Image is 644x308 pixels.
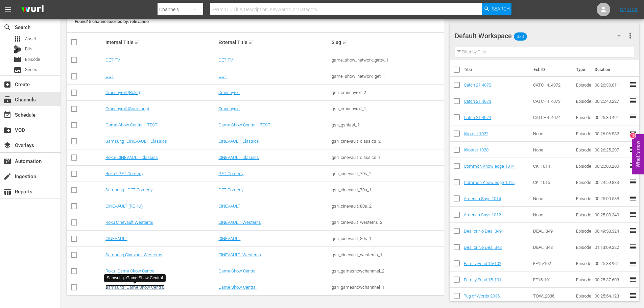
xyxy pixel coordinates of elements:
span: Automation [3,157,11,165]
a: GET TV [218,57,233,63]
span: Asset [25,35,36,42]
a: CINEVAULT: Westerns [218,252,261,257]
a: Game Show Central - TEST [105,122,158,127]
div: Bits [14,45,22,53]
a: Family Feud 15-101 [464,277,501,282]
a: Family Feud 15-102 [464,261,501,266]
th: Type [572,60,591,79]
td: None [530,142,574,158]
div: gsn_cinevault_classics_2 [332,139,443,144]
td: CK_1015 [530,174,574,190]
span: Search [3,23,11,31]
a: America Says 1014 [464,196,501,201]
a: GET Comedy [218,171,243,176]
td: 00:26:30.491 [592,109,629,125]
a: Roku Cinevault Westerns [105,220,153,225]
img: ans4CAIJ8jUAAAAAAAAAAAAAAAAAAAAAAAAgQb4GAAAAAAAAAAAAAAAAAAAAAAAAJMjXAAAAAAAAAAAAAAAAAAAAAAAAgAT5G... [16,2,49,18]
td: Episode [573,271,592,288]
td: Episode [573,255,592,271]
td: Episode [573,190,592,207]
th: Duration [591,60,631,79]
span: VOD [3,126,11,134]
a: Crunchyroll [218,106,240,111]
td: Episode [573,77,592,93]
a: Crunchyroll (Roku) [105,90,140,95]
span: Series [14,66,22,74]
span: Schedule [3,111,11,119]
td: Episode [573,288,592,304]
a: Game Show Central - TEST [218,122,270,127]
a: Samsung- Game Show Central [105,285,165,290]
a: Samsung Cinevault Westerns [105,252,162,257]
a: CINEVAULT: Classics [218,155,259,160]
span: Overlays [3,141,11,149]
div: gsn_cinevault_classics_1 [332,155,443,160]
div: gsn_cinevault_westerns_2 [332,220,443,225]
span: Found 15 channels sorted by: relevance [75,19,149,24]
span: Episode [25,56,40,63]
td: 00:26:25.207 [592,142,629,158]
div: External Title [218,38,330,46]
a: GET [218,74,226,79]
a: Idiotest 1020 [464,147,488,152]
span: reorder [629,80,637,89]
button: more_vert [626,28,634,44]
td: CK_1014 [530,158,574,174]
span: reorder [629,210,637,218]
div: gsn_crunchyroll_1 [332,106,443,111]
a: CINEVAULT (ROKU) [105,204,143,209]
td: 00:25:40.227 [592,93,629,109]
a: GET Comedy [218,187,243,192]
a: CINEVAULT [218,236,240,241]
a: Deal or No Deal 348 [464,245,502,250]
a: Tug of Words 2036 [464,293,500,299]
div: gsn_gsntest_1 [332,122,443,127]
td: 01:13:09.222 [592,239,629,255]
td: 00:25:00.538 [592,190,629,207]
span: reorder [629,145,637,153]
span: Series [25,66,37,73]
td: Episode [573,239,592,255]
a: Crunchyroll (Samsung) [105,106,149,111]
div: gsn_cinevault_70s_2 [332,171,443,176]
button: Search [482,3,511,15]
a: CINEVAULT: Classics [218,139,259,144]
td: FF15-102 [530,255,574,271]
a: Samsung - GET Comedy [105,187,152,192]
td: None [530,207,574,223]
td: 00:25:38.961 [592,255,629,271]
a: Game Show Central [218,285,257,290]
a: Idiotest 1022 [464,131,488,136]
div: Default Workspace [455,26,627,45]
td: Episode [573,142,592,158]
td: FF15-101 [530,271,574,288]
a: Common Knowledge 1014 [464,164,515,169]
span: Bits [25,46,32,52]
span: menu [4,5,12,14]
span: Search [492,3,510,15]
span: reorder [629,259,637,267]
td: 00:25:08.340 [592,207,629,223]
td: 00:49:53.324 [592,223,629,239]
span: reorder [629,243,637,251]
span: reorder [629,113,637,121]
td: Episode [573,125,592,142]
a: CINEVAULT [105,236,127,241]
a: GET [105,74,114,79]
span: sort [248,39,255,45]
span: reorder [629,227,637,235]
a: CINEVAULT [218,204,240,209]
div: gsn_cinevault_80s_1 [332,236,443,241]
a: Common Knowledge 1015 [464,180,515,185]
span: reorder [629,275,637,283]
a: Deal or No Deal 349 [464,229,502,234]
span: 333 [514,29,527,44]
span: reorder [629,178,637,186]
a: America Says 1012 [464,212,501,217]
td: Episode [573,109,592,125]
span: reorder [629,97,637,105]
td: 00:25:37.603 [592,271,629,288]
span: Ingestion [3,172,11,181]
div: Samsung- Game Show Central [107,275,163,281]
div: game_show_network_gettv_1 [332,57,443,63]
